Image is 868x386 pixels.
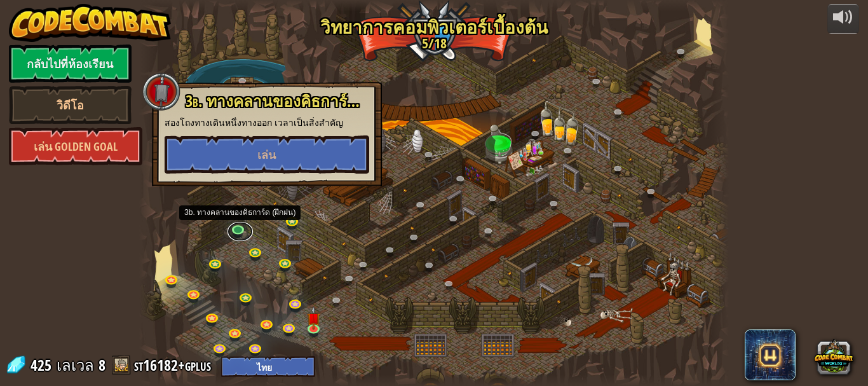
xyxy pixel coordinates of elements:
button: ปรับระดับเสียง [827,4,859,34]
span: 425 [31,355,55,375]
span: เล่น [257,147,276,163]
a: กลับไปที่ห้องเรียน [9,45,132,83]
span: 8 [98,355,105,375]
a: st16182+gplus [134,355,215,375]
span: เลเวล [57,355,94,376]
a: เล่น Golden Goal [9,127,142,165]
a: วิดีโอ [9,86,132,124]
img: CodeCombat - Learn how to code by playing a game [9,4,172,42]
span: 3b. ทางคลานของคิธการ์ด (ฝึกฝน) [186,90,409,112]
img: level-banner-unstarted.png [306,307,320,330]
button: เล่น [165,135,369,174]
p: สองโถงทางเดินหนึ่งทางออก เวลาเป็นสิ่งสำคัญ [165,116,369,129]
